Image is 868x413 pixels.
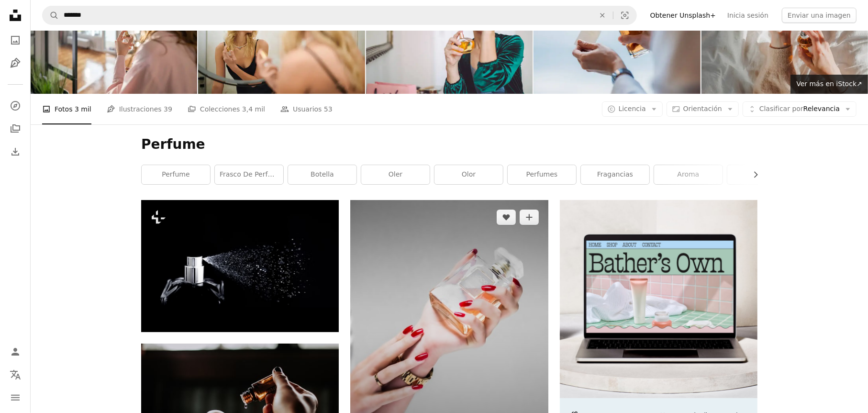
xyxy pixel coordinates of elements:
[796,80,862,88] span: Ver más en iStock ↗
[141,136,757,153] h1: Perfume
[592,6,613,24] button: Borrar
[141,261,339,270] a: Una botella de spray está rociando agua sobre un fondo negro
[6,388,25,407] button: Menú
[747,165,757,184] button: desplazar lista a la derecha
[6,365,25,384] button: Idioma
[782,8,857,23] button: Enviar una imagen
[242,104,265,114] span: 3,4 mil
[361,165,430,184] a: oler
[602,101,663,117] button: Licencia
[790,75,868,94] a: Ver más en iStock↗
[759,105,803,112] span: Clasificar por
[619,105,646,112] span: Licencia
[188,94,265,124] a: Colecciones 3,4 mil
[581,165,649,184] a: Fragancias
[722,8,774,23] a: Inicia sesión
[654,165,723,184] a: aroma
[520,210,539,225] button: Añade a la colección
[6,142,25,161] a: Historial de descargas
[280,94,333,124] a: Usuarios 53
[42,6,637,25] form: Encuentra imágenes en todo el sitio
[759,104,840,114] span: Relevancia
[727,165,796,184] a: flores
[6,6,25,27] a: Inicio — Unsplash
[645,8,722,23] a: Obtener Unsplash+
[683,105,722,112] span: Orientación
[107,94,172,124] a: Ilustraciones 39
[215,165,283,184] a: frasco de perfume
[324,104,333,114] span: 53
[743,101,857,117] button: Clasificar porRelevancia
[560,200,757,398] img: file-1707883121023-8e3502977149image
[6,31,25,50] a: Fotos
[497,210,516,225] button: Me gusta
[434,165,503,184] a: olor
[43,6,59,24] button: Buscar en Unsplash
[141,200,339,332] img: Una botella de spray está rociando agua sobre un fondo negro
[142,165,210,184] a: perfume
[164,104,172,114] span: 39
[350,317,548,325] a: Persona sosteniendo una botella de vidrio transparente
[6,119,25,138] a: Colecciones
[6,342,25,361] a: Iniciar sesión / Registrarse
[508,165,576,184] a: perfumes
[6,96,25,115] a: Explorar
[667,101,739,117] button: Orientación
[613,6,636,24] button: Búsqueda visual
[288,165,356,184] a: botella
[6,54,25,73] a: Ilustraciones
